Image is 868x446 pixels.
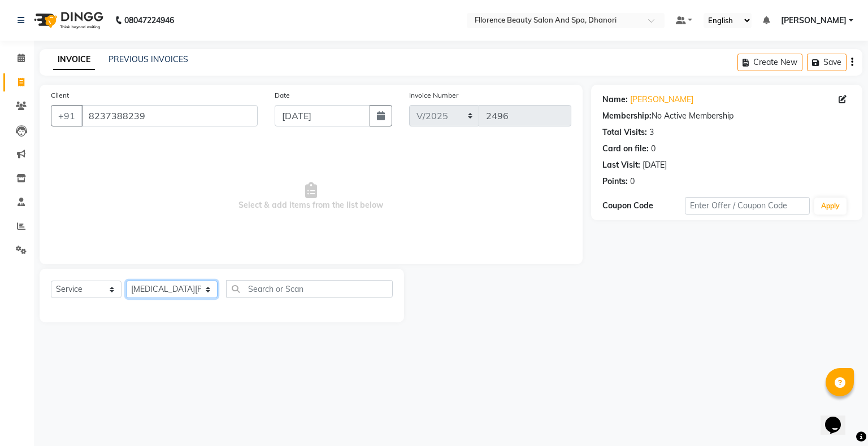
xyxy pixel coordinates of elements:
[409,90,458,100] label: Invoice Number
[275,90,290,100] label: Date
[821,401,857,435] iframe: chat widget
[781,15,847,27] span: [PERSON_NAME]
[226,280,393,298] input: Search or Scan
[53,50,95,70] a: INVOICE
[602,94,628,106] div: Name:
[643,159,667,171] div: [DATE]
[649,126,654,138] div: 3
[630,94,693,106] a: [PERSON_NAME]
[51,90,69,100] label: Client
[81,105,258,126] input: Search by Name/Mobile/Email/Code
[602,176,628,187] div: Points:
[602,126,647,138] div: Total Visits:
[29,5,106,36] img: logo
[51,140,571,253] span: Select & add items from the list below
[51,105,83,126] button: +91
[602,159,640,171] div: Last Visit:
[737,54,802,71] button: Create New
[630,176,635,187] div: 0
[814,198,847,215] button: Apply
[602,143,649,155] div: Card on file:
[602,110,652,122] div: Membership:
[108,54,188,64] a: PREVIOUS INVOICES
[685,197,809,215] input: Enter Offer / Coupon Code
[124,5,174,36] b: 08047224946
[651,143,656,155] div: 0
[807,54,847,71] button: Save
[602,200,685,212] div: Coupon Code
[602,110,851,122] div: No Active Membership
